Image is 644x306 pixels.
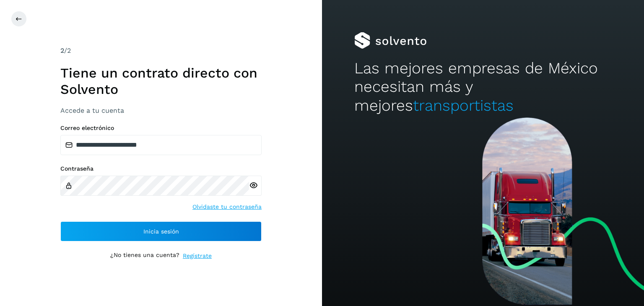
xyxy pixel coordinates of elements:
h1: Tiene un contrato directo con Solvento [60,65,262,97]
div: /2 [60,46,262,56]
span: transportistas [413,96,514,114]
h2: Las mejores empresas de México necesitan más y mejores [354,59,612,115]
a: Olvidaste tu contraseña [192,202,262,211]
a: Regístrate [183,252,212,260]
label: Correo electrónico [60,124,262,132]
span: 2 [60,47,64,54]
p: ¿No tienes una cuenta? [110,252,179,260]
h3: Accede a tu cuenta [60,106,262,114]
button: Inicia sesión [60,221,262,241]
label: Contraseña [60,165,262,172]
span: Inicia sesión [143,228,179,234]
